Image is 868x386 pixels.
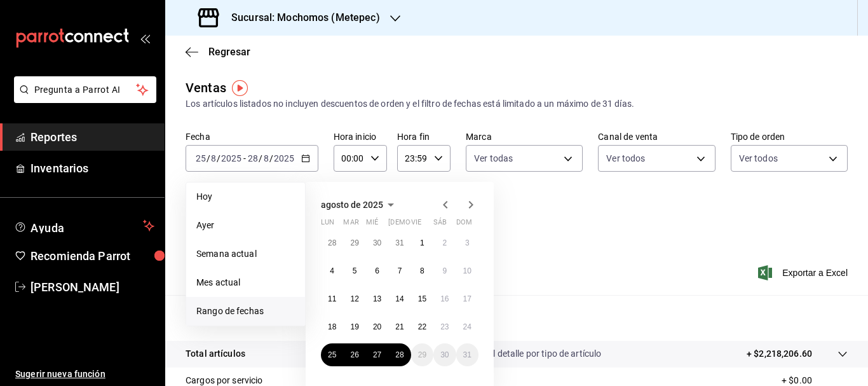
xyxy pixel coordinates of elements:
[411,231,433,254] button: 1 de agosto de 2025
[433,315,456,338] button: 23 de agosto de 2025
[366,315,388,338] button: 20 de agosto de 2025
[210,153,217,163] input: --
[375,266,379,275] abbr: 6 de agosto de 2025
[196,247,295,261] span: Semana actual
[321,315,343,338] button: 18 de agosto de 2025
[420,266,424,275] abbr: 8 de agosto de 2025
[15,368,154,381] span: Sugerir nueva función
[411,343,433,366] button: 29 de agosto de 2025
[731,132,848,141] label: Tipo de orden
[343,287,365,310] button: 12 de agosto de 2025
[328,350,336,359] abbr: 25 de agosto de 2025
[465,238,470,247] abbr: 3 de agosto de 2025
[463,266,471,275] abbr: 10 de agosto de 2025
[321,200,383,210] span: agosto de 2025
[373,322,381,331] abbr: 20 de agosto de 2025
[321,218,334,231] abbr: lunes
[217,153,220,163] span: /
[411,259,433,282] button: 8 de agosto de 2025
[343,259,365,282] button: 5 de agosto de 2025
[398,266,402,275] abbr: 7 de agosto de 2025
[263,153,269,163] input: --
[466,132,583,141] label: Marca
[350,350,358,359] abbr: 26 de agosto de 2025
[440,350,449,359] abbr: 30 de agosto de 2025
[433,218,447,231] abbr: sábado
[411,287,433,310] button: 15 de agosto de 2025
[456,259,478,282] button: 10 de agosto de 2025
[247,153,259,163] input: --
[321,197,398,212] button: agosto de 2025
[343,315,365,338] button: 19 de agosto de 2025
[221,10,380,25] h3: Sucursal: Mochomos (Metepec)
[330,266,334,275] abbr: 4 de agosto de 2025
[433,287,456,310] button: 16 de agosto de 2025
[321,259,343,282] button: 4 de agosto de 2025
[433,259,456,282] button: 9 de agosto de 2025
[411,315,433,338] button: 22 de agosto de 2025
[463,294,471,303] abbr: 17 de agosto de 2025
[186,46,250,58] button: Regresar
[186,97,848,111] div: Los artículos listados no incluyen descuentos de orden y el filtro de fechas está limitado a un m...
[343,343,365,366] button: 26 de agosto de 2025
[328,294,336,303] abbr: 11 de agosto de 2025
[433,343,456,366] button: 30 de agosto de 2025
[259,153,262,163] span: /
[463,322,471,331] abbr: 24 de agosto de 2025
[456,343,478,366] button: 31 de agosto de 2025
[418,322,426,331] abbr: 22 de agosto de 2025
[442,238,447,247] abbr: 2 de agosto de 2025
[463,350,471,359] abbr: 31 de agosto de 2025
[388,218,463,231] abbr: jueves
[395,350,403,359] abbr: 28 de agosto de 2025
[34,83,137,97] span: Pregunta a Parrot AI
[418,294,426,303] abbr: 15 de agosto de 2025
[321,287,343,310] button: 11 de agosto de 2025
[195,153,207,163] input: --
[388,315,410,338] button: 21 de agosto de 2025
[395,238,403,247] abbr: 31 de julio de 2025
[321,343,343,366] button: 25 de agosto de 2025
[31,279,154,296] span: [PERSON_NAME]
[388,287,410,310] button: 14 de agosto de 2025
[328,238,336,247] abbr: 28 de julio de 2025
[739,152,778,165] span: Ver todos
[388,259,410,282] button: 7 de agosto de 2025
[418,350,426,359] abbr: 29 de agosto de 2025
[366,287,388,310] button: 13 de agosto de 2025
[328,322,336,331] abbr: 18 de agosto de 2025
[220,153,242,163] input: ----
[373,350,381,359] abbr: 27 de agosto de 2025
[747,347,812,361] p: + $2,218,206.60
[140,33,150,43] button: open_drawer_menu
[232,80,248,96] img: Tooltip marker
[411,218,421,231] abbr: viernes
[373,238,381,247] abbr: 30 de julio de 2025
[474,152,513,165] span: Ver todas
[207,153,210,163] span: /
[761,265,848,280] button: Exportar a Excel
[343,231,365,254] button: 29 de julio de 2025
[353,266,357,275] abbr: 5 de agosto de 2025
[456,287,478,310] button: 17 de agosto de 2025
[243,153,246,163] span: -
[366,231,388,254] button: 30 de julio de 2025
[269,153,273,163] span: /
[196,276,295,289] span: Mes actual
[397,132,451,141] label: Hora fin
[334,132,387,141] label: Hora inicio
[350,294,358,303] abbr: 12 de agosto de 2025
[31,128,154,146] span: Reportes
[321,231,343,254] button: 28 de julio de 2025
[350,238,358,247] abbr: 29 de julio de 2025
[196,190,295,203] span: Hoy
[395,294,403,303] abbr: 14 de agosto de 2025
[598,132,715,141] label: Canal de venta
[442,266,447,275] abbr: 9 de agosto de 2025
[606,152,645,165] span: Ver todos
[366,259,388,282] button: 6 de agosto de 2025
[456,315,478,338] button: 24 de agosto de 2025
[440,322,449,331] abbr: 23 de agosto de 2025
[9,92,156,106] a: Pregunta a Parrot AI
[14,76,156,103] button: Pregunta a Parrot AI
